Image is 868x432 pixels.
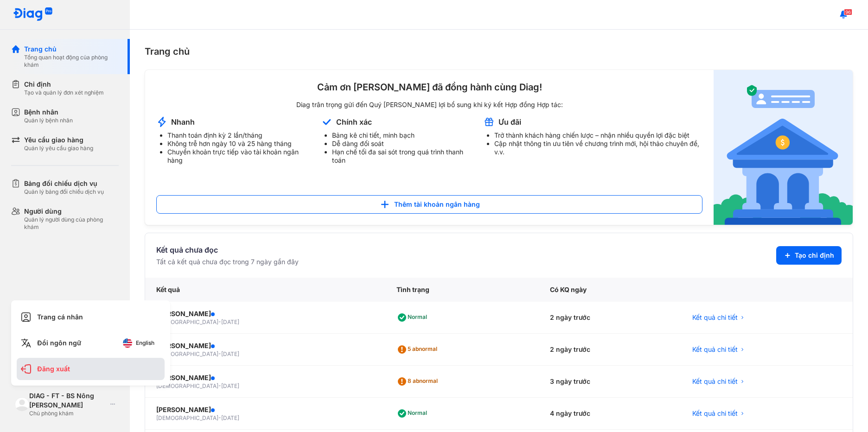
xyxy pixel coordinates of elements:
[156,341,374,350] div: [PERSON_NAME]
[24,216,119,231] div: Quản lý người dùng của phòng khám
[145,278,385,302] div: Kết quả
[795,251,834,260] span: Tạo chỉ định
[218,318,221,325] span: -
[498,117,521,127] div: Ưu đãi
[844,9,852,15] span: 96
[156,244,299,255] div: Kết quả chưa đọc
[156,318,218,325] span: [DEMOGRAPHIC_DATA]
[539,334,682,366] div: 2 ngày trước
[156,414,218,421] span: [DEMOGRAPHIC_DATA]
[24,80,104,89] div: Chỉ định
[332,140,472,148] li: Dễ dàng đối soát
[24,54,119,69] div: Tổng quan hoạt động của phòng khám
[24,145,93,152] div: Quản lý yêu cầu giao hàng
[156,81,702,93] div: Cảm ơn [PERSON_NAME] đã đồng hành cùng Diag!
[116,336,161,350] button: English
[539,302,682,334] div: 2 ngày trước
[336,117,372,127] div: Chính xác
[123,338,132,348] img: English
[692,313,738,322] span: Kết quả chi tiết
[539,398,682,430] div: 4 ngày trước
[156,101,702,109] div: Diag trân trọng gửi đến Quý [PERSON_NAME] lợi bổ sung khi ký kết Hợp đồng Hợp tác:
[156,382,218,389] span: [DEMOGRAPHIC_DATA]
[221,382,239,389] span: [DATE]
[692,377,738,386] span: Kết quả chi tiết
[218,382,221,389] span: -
[24,188,104,196] div: Quản lý bảng đối chiếu dịch vụ
[221,350,239,357] span: [DATE]
[24,108,73,117] div: Bệnh nhân
[776,246,842,265] button: Tạo chỉ định
[17,306,165,328] div: Trang cá nhân
[692,409,738,418] span: Kết quả chi tiết
[24,89,104,96] div: Tạo và quản lý đơn xét nghiệm
[156,257,299,267] div: Tất cả kết quả chưa đọc trong 7 ngày gần đây
[494,140,702,156] li: Cập nhật thông tin ưu tiên về chương trình mới, hội thảo chuyên đề, v.v.
[15,397,29,412] img: logo
[24,44,119,54] div: Trang chủ
[156,116,167,127] img: account-announcement
[156,373,374,382] div: [PERSON_NAME]
[145,44,853,58] div: Trang chủ
[167,140,310,148] li: Không trễ hơn ngày 10 và 25 hàng tháng
[13,7,53,22] img: logo
[167,131,310,140] li: Thanh toán định kỳ 2 lần/tháng
[17,332,165,354] div: Đổi ngôn ngữ
[539,366,682,398] div: 3 ngày trước
[171,117,195,127] div: Nhanh
[29,410,107,417] div: Chủ phòng khám
[24,207,119,216] div: Người dùng
[24,135,93,145] div: Yêu cầu giao hàng
[321,116,332,127] img: account-announcement
[539,278,682,302] div: Có KQ ngày
[714,70,853,225] img: account-announcement
[221,318,239,325] span: [DATE]
[156,350,218,357] span: [DEMOGRAPHIC_DATA]
[332,131,472,140] li: Bảng kê chi tiết, minh bạch
[156,405,374,414] div: [PERSON_NAME]
[167,148,310,165] li: Chuyển khoản trực tiếp vào tài khoản ngân hàng
[156,309,374,318] div: [PERSON_NAME]
[385,278,539,302] div: Tình trạng
[483,116,495,127] img: account-announcement
[221,414,239,421] span: [DATE]
[24,179,104,188] div: Bảng đối chiếu dịch vụ
[396,342,441,357] div: 5 abnormal
[29,391,107,410] div: DIAG - FT - BS Nông [PERSON_NAME]
[156,195,702,214] button: Thêm tài khoản ngân hàng
[332,148,472,165] li: Hạn chế tối đa sai sót trong quá trình thanh toán
[17,358,165,380] div: Đăng xuất
[136,340,154,346] span: English
[396,310,431,325] div: Normal
[24,117,73,124] div: Quản lý bệnh nhân
[396,406,431,421] div: Normal
[218,414,221,421] span: -
[218,350,221,357] span: -
[494,131,702,140] li: Trở thành khách hàng chiến lược – nhận nhiều quyền lợi đặc biệt
[396,374,441,389] div: 8 abnormal
[692,345,738,354] span: Kết quả chi tiết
